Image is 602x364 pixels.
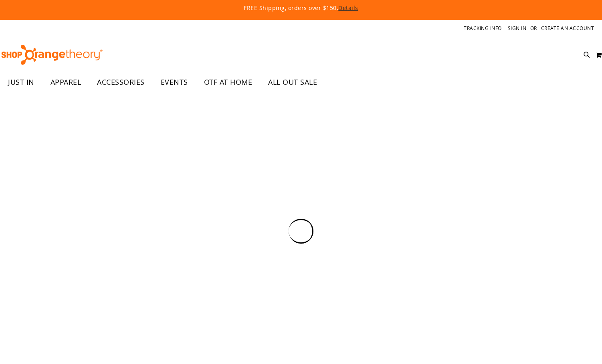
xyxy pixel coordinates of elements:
[42,73,89,92] a: APPAREL
[61,4,541,12] p: FREE Shipping, orders over $150.
[161,73,188,91] span: EVENTS
[51,73,81,91] span: APPAREL
[204,73,253,91] span: OTF AT HOME
[338,4,358,12] a: Details
[541,25,594,32] a: Create an Account
[8,73,34,91] span: JUST IN
[153,73,196,92] a: EVENTS
[97,73,145,91] span: ACCESSORIES
[464,25,502,32] a: Tracking Info
[268,73,317,91] span: ALL OUT SALE
[89,73,153,92] a: ACCESSORIES
[260,73,325,92] a: ALL OUT SALE
[196,73,261,92] a: OTF AT HOME
[508,25,527,32] a: Sign In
